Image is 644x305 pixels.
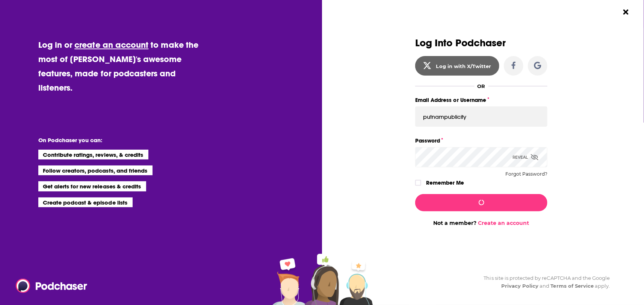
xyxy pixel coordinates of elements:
button: Forgot Password? [505,171,547,177]
li: On Podchaser you can: [38,137,189,144]
li: Follow creators, podcasts, and friends [38,165,153,175]
div: Reveal [512,147,538,167]
label: Remember Me [426,178,464,188]
li: Get alerts for new releases & credits [38,181,146,191]
div: This site is protected by reCAPTCHA and the Google and apply. [478,274,610,290]
button: Log in with X/Twitter [415,56,499,76]
div: Not a member? [415,220,547,226]
li: Create podcast & episode lists [38,197,133,207]
a: create an account [74,39,148,50]
div: Log in with X/Twitter [436,63,491,69]
label: Password [415,136,547,146]
a: Privacy Policy [501,283,539,289]
a: Create an account [478,220,529,226]
img: Podchaser - Follow, Share and Rate Podcasts [16,279,88,293]
label: Email Address or Username [415,95,547,105]
input: Email Address or Username [415,106,547,127]
h3: Log Into Podchaser [415,38,547,49]
a: Podchaser - Follow, Share and Rate Podcasts [16,279,82,293]
a: Terms of Service [551,283,594,289]
li: Contribute ratings, reviews, & credits [38,150,149,159]
button: Close Button [619,5,633,19]
div: OR [478,83,485,89]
